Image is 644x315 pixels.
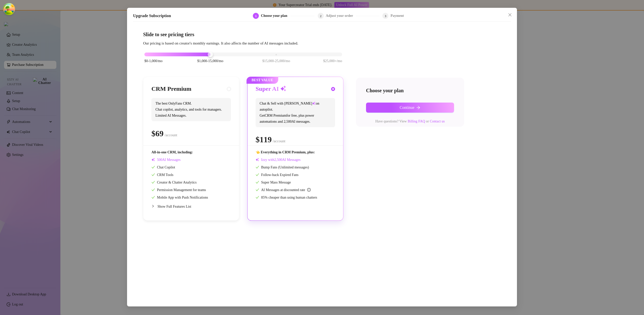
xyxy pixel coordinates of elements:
[151,181,196,184] span: Creator & Chatter Analytics
[262,58,290,64] span: $15,000-25,000/mo
[197,58,223,64] span: $1,000-15,000/mo
[151,200,231,212] div: Show Full Features List
[400,105,415,110] span: Continue
[143,31,501,38] h4: Slide to see pricing tiers
[256,196,259,199] span: check
[375,119,445,123] span: Have questions? View or
[256,98,335,127] span: Chat & Sell with [PERSON_NAME] on autopilot. Get CRM Premium for free, plus power automations and...
[151,181,155,184] span: check
[151,196,208,199] span: Mobile App with Push Notifications
[430,119,445,123] a: Contact us
[416,106,420,110] span: arrow-right
[256,158,301,162] span: Izzy with AI Messages
[326,13,356,19] div: Adjust your order
[151,158,181,162] span: AI Messages
[151,205,154,208] span: collapsed
[151,188,155,192] span: check
[165,133,177,137] span: /account
[256,165,259,169] span: check
[508,13,512,17] span: close
[261,188,311,192] span: AI Messages at discounted rate
[256,196,317,199] span: 85% cheaper than using human chatters
[151,129,164,138] span: $
[157,205,191,208] span: Show Full Features List
[144,58,163,64] span: $0-1,000/mo
[408,119,425,123] a: Billing FAQ
[151,165,175,169] span: Chat Copilot
[247,77,278,84] span: BEST VALUE
[151,196,155,199] span: check
[151,85,191,93] h3: CRM Premium
[256,181,291,184] span: Super Mass Message
[151,173,155,176] span: check
[273,139,286,143] span: /account
[390,13,404,19] div: Payment
[151,188,206,192] span: Permission Management for teams
[133,13,171,19] h5: Upgrade Subscription
[255,14,257,18] span: 1
[320,14,321,18] span: 2
[366,103,454,113] button: Continuearrow-right
[256,181,259,184] span: check
[366,87,454,94] h4: Choose your plan
[385,14,386,18] span: 3
[151,173,173,177] span: CRM Tools
[256,150,315,154] span: 👈 Everything in CRM Premium, plus:
[256,173,299,177] span: Follow-back Expired Fans
[256,173,259,176] span: check
[256,135,272,144] span: $
[151,165,155,169] span: check
[506,11,514,19] button: Close
[307,188,311,192] span: info-circle
[261,13,290,19] div: Choose your plan
[151,98,231,121] span: The best OnlyFans CRM. Chat copilot, analytics, and tools for managers. Limited AI Messages.
[256,85,286,93] h3: Super AI
[256,188,259,192] span: check
[4,4,14,14] button: Open Tanstack query devtools
[256,165,309,169] span: Bump Fans (Unlimited messages)
[143,41,298,45] span: Our pricing is based on creator's monthly earnings. It also affects the number of AI messages inc...
[151,150,193,154] span: All-in-one CRM, including:
[323,58,342,64] span: $25,000+/mo
[506,13,514,17] span: Close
